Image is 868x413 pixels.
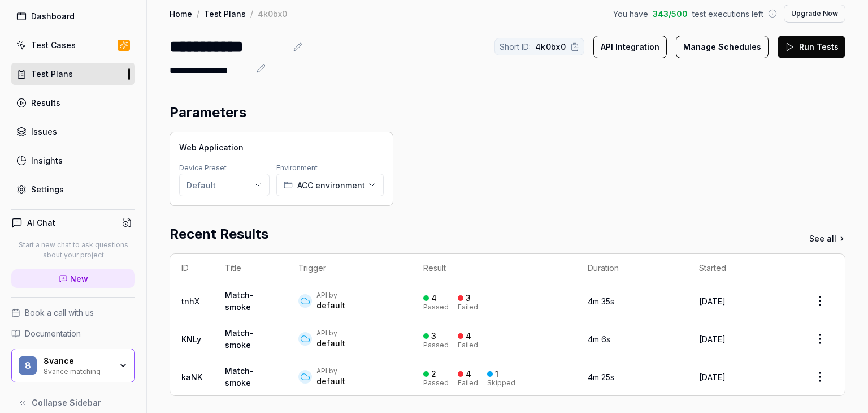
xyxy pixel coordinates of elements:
div: 1 [495,369,498,379]
div: Test Plans [31,68,73,80]
a: Book a call with us [11,307,135,319]
div: Test Cases [31,39,76,51]
button: ACC environment [276,174,384,196]
div: Dashboard [31,10,75,22]
div: API by [316,291,345,300]
span: Collapse Sidebar [32,397,101,408]
button: 88vance8vance matching [11,349,135,382]
th: Title [214,254,287,282]
a: Issues [11,121,135,143]
a: Test Cases [11,34,135,56]
div: default [316,338,345,349]
div: 4 [466,369,471,379]
time: 4m 6s [588,334,610,344]
button: API Integration [593,36,667,58]
div: Passed [423,342,449,349]
a: Home [170,8,192,19]
a: KNLy [181,334,201,344]
div: 4 [466,331,471,341]
div: Passed [423,380,449,386]
h2: Recent Results [170,224,268,244]
div: 8vance matching [44,366,111,375]
a: kaNK [181,372,202,382]
a: Results [11,92,135,114]
span: New [70,273,88,285]
div: Failed [458,380,478,386]
a: Match-smoke [225,290,254,312]
div: 4k0bx0 [258,8,287,19]
time: [DATE] [699,334,726,344]
span: You have [613,8,648,20]
div: Issues [31,126,57,137]
h4: AI Chat [27,217,55,229]
th: Duration [576,254,688,282]
time: [DATE] [699,372,726,382]
th: Result [412,254,576,282]
button: Upgrade Now [784,5,845,23]
th: ID [170,254,214,282]
div: Failed [458,304,478,311]
div: Passed [423,304,449,311]
div: 4 [431,293,437,303]
span: Short ID: [500,41,531,53]
span: 8 [19,356,37,375]
div: Failed [458,342,478,349]
div: Results [31,97,60,109]
p: Start a new chat to ask questions about your project [11,240,135,260]
button: Run Tests [778,36,845,58]
span: 4k0bx0 [535,41,566,53]
a: tnhX [181,296,199,306]
button: Default [179,174,270,196]
div: default [316,300,345,311]
div: 3 [431,331,436,341]
div: 2 [431,369,436,379]
a: Test Plans [11,63,135,85]
a: Dashboard [11,5,135,27]
a: New [11,269,135,288]
h2: Parameters [170,102,246,123]
span: test executions left [692,8,763,20]
a: Test Plans [204,8,246,19]
label: Device Preset [179,164,227,172]
a: Documentation [11,328,135,339]
div: Insights [31,154,63,166]
div: default [316,376,345,387]
time: 4m 25s [588,372,614,382]
span: ACC environment [297,179,365,191]
label: Environment [276,164,318,172]
span: 343 / 500 [653,8,688,20]
span: Book a call with us [25,307,94,319]
th: Trigger [287,254,412,282]
div: 8vance [44,356,111,366]
div: Default [186,179,216,191]
time: 4m 35s [588,296,614,306]
span: Web Application [179,141,244,153]
time: [DATE] [699,296,726,306]
div: Skipped [487,380,515,386]
div: Settings [31,183,64,195]
a: Match-smoke [225,366,254,388]
a: Insights [11,149,135,171]
button: Manage Schedules [676,36,769,58]
a: See all [809,233,845,244]
div: API by [316,329,345,338]
span: Documentation [25,328,81,339]
div: / [197,8,199,19]
th: Started [688,254,795,282]
div: / [250,8,253,19]
div: API by [316,367,345,376]
a: Match-smoke [225,328,254,350]
a: Settings [11,178,135,200]
div: 3 [466,293,471,303]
